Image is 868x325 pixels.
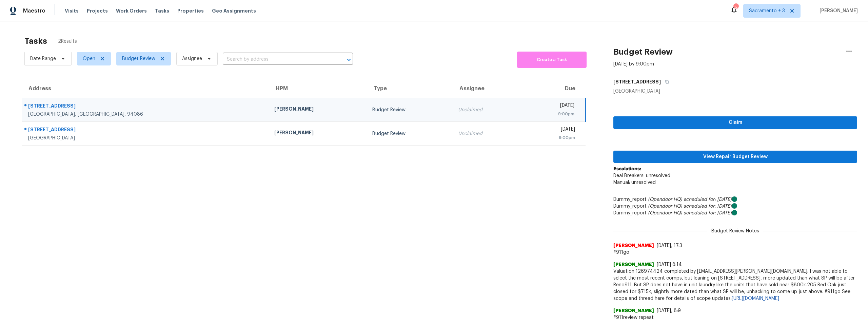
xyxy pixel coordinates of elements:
[613,307,654,314] span: [PERSON_NAME]
[30,55,56,62] span: Date Range
[613,242,654,249] span: [PERSON_NAME]
[613,268,857,302] span: Valuation 126974424 completed by [EMAIL_ADDRESS][PERSON_NAME][DOMAIN_NAME]: I was not able to sel...
[344,55,354,64] button: Open
[83,55,95,62] span: Open
[657,262,682,267] span: [DATE] 8:14
[613,314,857,321] span: #911review repeat
[619,153,852,161] span: View Repair Budget Review
[58,38,77,45] span: 2 Results
[613,203,857,210] div: Dummy_report
[613,210,857,216] div: Dummy_report
[274,129,361,138] div: [PERSON_NAME]
[648,197,682,202] i: (Opendoor HQ)
[23,7,45,14] span: Maestro
[177,7,204,14] span: Properties
[269,79,367,98] th: HPM
[453,79,521,98] th: Assignee
[372,107,448,113] div: Budget Review
[527,111,574,117] div: 9:00pm
[520,56,583,64] span: Create a Task
[613,180,656,185] span: Manual: unresolved
[274,106,361,114] div: [PERSON_NAME]
[657,308,681,313] span: [DATE], 8:9
[613,261,654,268] span: [PERSON_NAME]
[65,7,79,14] span: Visits
[458,130,516,137] div: Unclaimed
[657,243,682,248] span: [DATE], 17:3
[619,118,852,127] span: Claim
[367,79,453,98] th: Type
[732,296,779,301] a: [URL][DOMAIN_NAME]
[116,7,147,14] span: Work Orders
[613,78,661,85] h5: [STREET_ADDRESS]
[517,52,587,68] button: Create a Task
[87,7,108,14] span: Projects
[613,61,654,68] div: [DATE] by 9:00pm
[24,38,47,44] h2: Tasks
[527,134,575,141] div: 9:00pm
[458,107,516,113] div: Unclaimed
[684,211,732,215] i: scheduled for: [DATE]
[684,197,732,202] i: scheduled for: [DATE]
[28,111,263,118] div: [GEOGRAPHIC_DATA], [GEOGRAPHIC_DATA], 94086
[613,116,857,129] button: Claim
[613,173,670,178] span: Deal Breakers: unresolved
[527,126,575,134] div: [DATE]
[613,249,857,256] span: #911go
[613,196,857,203] div: Dummy_report
[613,167,641,171] b: Escalations:
[182,55,202,62] span: Assignee
[661,76,670,88] button: Copy Address
[521,79,585,98] th: Due
[122,55,155,62] span: Budget Review
[212,7,256,14] span: Geo Assignments
[613,88,857,95] div: [GEOGRAPHIC_DATA]
[28,102,263,111] div: [STREET_ADDRESS]
[648,204,682,209] i: (Opendoor HQ)
[28,135,263,141] div: [GEOGRAPHIC_DATA]
[817,7,858,14] span: [PERSON_NAME]
[613,49,673,55] h2: Budget Review
[527,102,574,111] div: [DATE]
[613,151,857,163] button: View Repair Budget Review
[22,79,269,98] th: Address
[684,204,732,209] i: scheduled for: [DATE]
[749,7,785,14] span: Sacramento + 3
[707,228,763,234] span: Budget Review Notes
[223,54,334,65] input: Search by address
[648,211,682,215] i: (Opendoor HQ)
[155,8,169,13] span: Tasks
[372,130,448,137] div: Budget Review
[28,126,263,135] div: [STREET_ADDRESS]
[733,4,738,11] div: 5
